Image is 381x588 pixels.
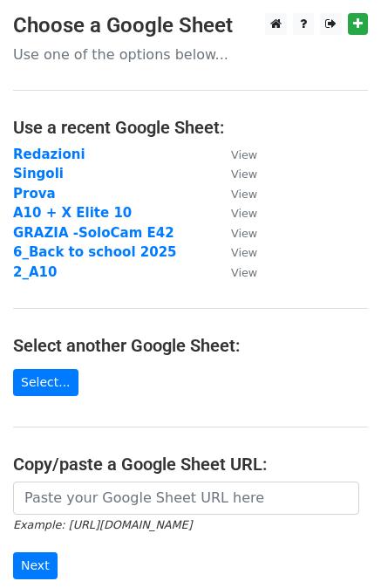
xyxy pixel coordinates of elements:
[231,266,257,279] small: View
[13,518,192,531] small: Example: [URL][DOMAIN_NAME]
[13,117,368,138] h4: Use a recent Google Sheet:
[214,244,257,260] a: View
[231,188,257,201] small: View
[13,45,368,64] p: Use one of the options below...
[214,147,257,162] a: View
[13,335,368,356] h4: Select another Google Sheet:
[231,207,257,220] small: View
[13,552,58,579] input: Next
[13,13,368,38] h3: Choose a Google Sheet
[13,454,368,475] h4: Copy/paste a Google Sheet URL:
[214,264,257,280] a: View
[13,205,132,221] a: A10 + X Elite 10
[231,227,257,240] small: View
[13,225,174,241] a: GRAZIA -SoloCam E42
[13,482,359,515] input: Paste your Google Sheet URL here
[13,264,57,280] a: 2_A10
[214,205,257,221] a: View
[13,244,177,260] a: 6_Back to school 2025
[231,148,257,161] small: View
[13,369,78,396] a: Select...
[13,166,64,181] a: Singoli
[214,225,257,241] a: View
[13,147,85,162] a: Redazioni
[13,186,56,202] a: Prova
[231,246,257,259] small: View
[214,166,257,181] a: View
[214,186,257,202] a: View
[231,168,257,181] small: View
